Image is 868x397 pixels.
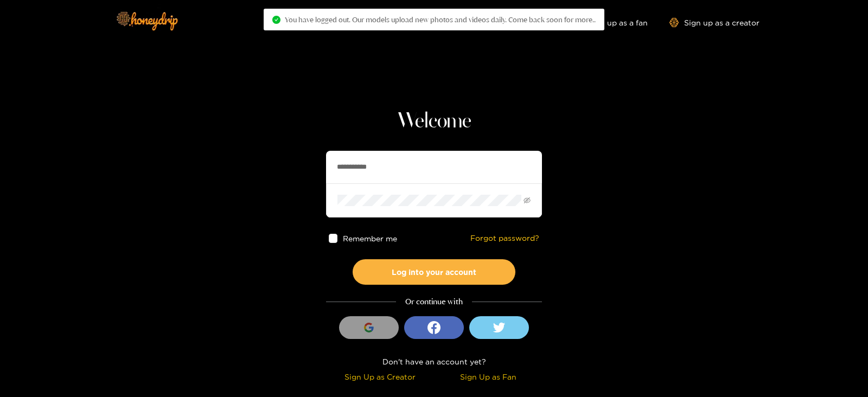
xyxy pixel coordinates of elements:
a: Sign up as a creator [669,18,759,27]
span: eye-invisible [524,197,531,204]
h1: Welcome [326,108,542,135]
a: Forgot password? [470,234,539,243]
a: Sign up as a fan [573,18,648,27]
span: Remember me [343,234,398,242]
span: check-circle [272,16,280,24]
div: Sign Up as Creator [329,370,431,383]
span: You have logged out. Our models upload new photos and videos daily. Come back soon for more.. [285,15,596,24]
div: Or continue with [326,296,542,308]
button: Log into your account [353,259,515,285]
div: Don't have an account yet? [326,355,542,368]
div: Sign Up as Fan [437,370,539,383]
